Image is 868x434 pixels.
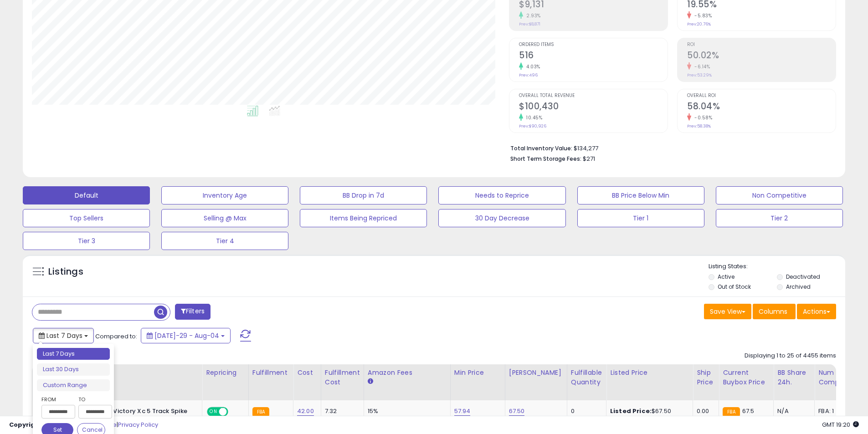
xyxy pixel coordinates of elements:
div: Num of Comp. [818,368,852,387]
label: Deactivated [786,273,820,281]
span: Overall ROI [687,93,836,98]
button: BB Drop in 7d [300,186,427,204]
li: Last 7 Days [37,348,110,360]
div: Repricing [206,368,245,378]
small: Prev: 496 [519,72,538,78]
h2: 50.02% [687,50,836,62]
label: Out of Stock [718,283,751,291]
div: Min Price [454,368,501,378]
small: -5.83% [691,12,712,19]
label: From [41,395,73,404]
button: Selling @ Max [161,209,288,227]
button: Tier 2 [716,209,843,227]
small: Prev: 53.29% [687,72,712,78]
span: ROI [687,42,836,47]
b: Total Inventory Value: [510,144,572,152]
p: Listing States: [709,262,845,271]
div: Fulfillment Cost [325,368,360,387]
small: 10.45% [523,114,542,121]
div: Current Buybox Price [723,368,770,387]
h2: 58.04% [687,101,836,113]
small: Amazon Fees. [368,378,373,386]
h2: $100,430 [519,101,668,113]
button: Columns [753,304,796,319]
div: BB Share 24h. [777,368,811,387]
span: 67.5 [742,407,755,415]
button: Needs to Reprice [438,186,565,204]
span: Compared to: [95,332,137,341]
button: BB Price Below Min [577,186,704,204]
small: -6.14% [691,63,710,70]
button: Inventory Age [161,186,288,204]
li: Custom Range [37,379,110,392]
span: [DATE]-29 - Aug-04 [154,331,219,340]
span: Ordered Items [519,42,668,47]
button: Top Sellers [23,209,150,227]
a: Privacy Policy [118,420,158,429]
div: Listed Price [610,368,689,378]
small: 2.93% [523,12,541,19]
small: -0.58% [691,114,712,121]
button: 30 Day Decrease [438,209,565,227]
span: Overall Total Revenue [519,93,668,98]
span: $271 [583,154,595,163]
button: Filters [175,304,211,320]
small: Prev: $90,926 [519,123,546,129]
button: Last 7 Days [33,328,94,343]
li: $134,277 [510,142,829,153]
div: Amazon Fees [368,368,447,378]
button: Save View [704,304,751,319]
b: Short Term Storage Fees: [510,155,581,163]
div: [PERSON_NAME] [509,368,563,378]
a: 57.94 [454,407,471,416]
button: Items Being Repriced [300,209,427,227]
strong: Copyright [9,420,42,429]
button: [DATE]-29 - Aug-04 [141,328,231,343]
h5: Listings [48,266,83,278]
div: Fulfillment [252,368,289,378]
div: Fulfillable Quantity [571,368,602,387]
small: Prev: $8,871 [519,21,540,27]
label: To [78,395,105,404]
span: 2025-08-12 19:20 GMT [822,420,859,429]
small: Prev: 58.38% [687,123,711,129]
div: seller snap | | [9,421,158,429]
button: Actions [797,304,836,319]
button: Tier 4 [161,232,288,250]
div: Cost [297,368,317,378]
label: Archived [786,283,811,291]
label: Active [718,273,734,281]
small: Prev: 20.76% [687,21,711,27]
li: Last 30 Days [37,363,110,376]
button: Default [23,186,150,204]
button: Tier 1 [577,209,704,227]
span: Columns [759,307,787,316]
small: 4.03% [523,63,540,70]
h2: 516 [519,50,668,62]
button: Non Competitive [716,186,843,204]
div: Ship Price [697,368,715,387]
div: Displaying 1 to 25 of 4455 items [745,352,836,360]
div: Title [56,368,198,378]
a: 42.00 [297,407,314,416]
button: Tier 3 [23,232,150,250]
b: Listed Price: [610,407,652,415]
a: 67.50 [509,407,525,416]
span: Last 7 Days [46,331,82,340]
